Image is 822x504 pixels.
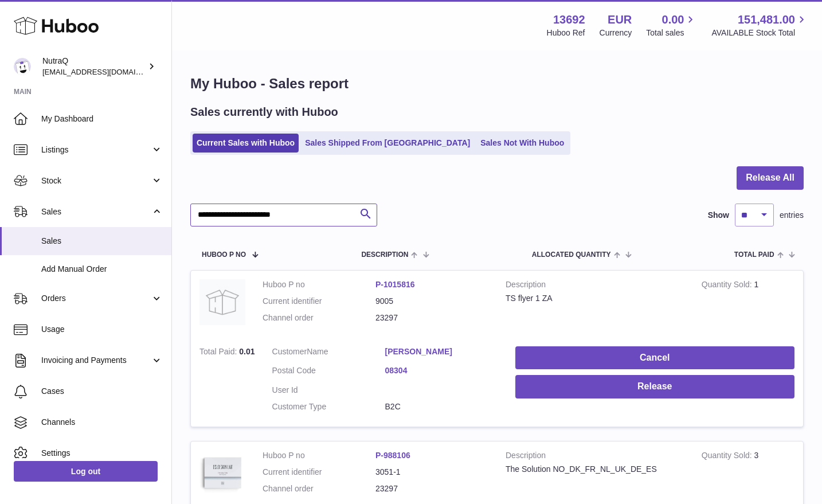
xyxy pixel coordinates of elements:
label: Show [708,210,729,221]
div: Currency [600,28,632,38]
span: 0.00 [662,12,684,28]
dt: Huboo P no [263,279,375,290]
strong: Description [506,450,684,464]
dt: Current identifier [263,467,375,478]
a: Log out [14,461,158,482]
a: 151,481.00 AVAILABLE Stock Total [711,12,808,38]
a: P-988106 [375,451,410,460]
div: TS flyer 1 ZA [506,293,684,304]
span: Settings [41,448,163,459]
span: entries [780,210,804,221]
span: Invoicing and Payments [41,355,151,366]
span: 151,481.00 [738,12,795,28]
span: AVAILABLE Stock Total [711,28,808,38]
div: Huboo Ref [547,28,585,38]
div: The Solution NO_DK_FR_NL_UK_DE_ES [506,464,684,475]
dt: User Id [272,385,385,396]
strong: Description [506,279,684,293]
a: Sales Not With Huboo [476,134,568,153]
strong: Quantity Sold [702,280,754,292]
dd: 9005 [375,296,488,307]
span: Customer [272,347,307,356]
dd: 23297 [375,312,488,323]
a: Sales Shipped From [GEOGRAPHIC_DATA] [301,134,474,153]
h2: Sales currently with Huboo [190,104,338,120]
img: log@nutraq.com [14,58,31,75]
td: 1 [693,271,803,338]
strong: Quantity Sold [702,451,754,463]
span: Channels [41,417,163,428]
a: Current Sales with Huboo [193,134,299,153]
a: 08304 [385,365,498,376]
span: Orders [41,293,151,304]
dd: 23297 [375,483,488,494]
dt: Postal Code [272,365,385,379]
span: Sales [41,236,163,247]
dt: Name [272,346,385,360]
span: 0.01 [239,347,255,356]
dt: Channel order [263,312,375,323]
span: Total paid [734,251,774,259]
dt: Channel order [263,483,375,494]
img: 136921728478892.jpg [199,450,245,496]
img: no-photo.jpg [199,279,245,325]
span: Cases [41,386,163,397]
dd: 3051-1 [375,467,488,478]
span: Listings [41,144,151,155]
a: 0.00 Total sales [646,12,697,38]
span: Stock [41,175,151,186]
strong: EUR [608,12,632,28]
span: ALLOCATED Quantity [532,251,611,259]
button: Cancel [515,346,794,370]
h1: My Huboo - Sales report [190,75,804,93]
dt: Customer Type [272,401,385,412]
strong: Total Paid [199,347,239,359]
span: Usage [41,324,163,335]
button: Release [515,375,794,398]
dt: Huboo P no [263,450,375,461]
a: P-1015816 [375,280,415,289]
span: Add Manual Order [41,264,163,275]
span: Total sales [646,28,697,38]
span: My Dashboard [41,114,163,124]
strong: 13692 [553,12,585,28]
a: [PERSON_NAME] [385,346,498,357]
span: Sales [41,206,151,217]
span: Huboo P no [202,251,246,259]
span: [EMAIL_ADDRESS][DOMAIN_NAME] [42,67,169,76]
button: Release All [737,166,804,190]
div: NutraQ [42,56,146,77]
dt: Current identifier [263,296,375,307]
dd: B2C [385,401,498,412]
span: Description [361,251,408,259]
